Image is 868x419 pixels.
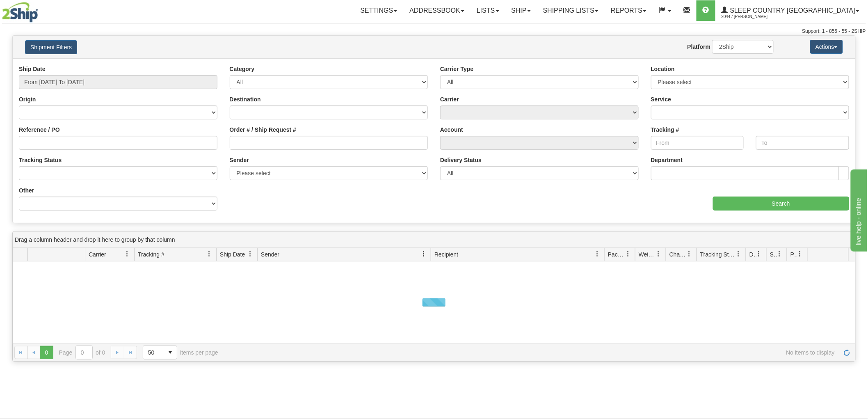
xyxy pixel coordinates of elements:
span: Charge [669,250,687,259]
span: Packages [608,250,625,259]
a: Pickup Status filter column settings [793,247,807,261]
a: Shipment Issues filter column settings [773,247,787,261]
label: Sender [230,156,249,164]
label: Order # / Ship Request # [230,126,297,134]
label: Tracking Status [19,156,62,164]
label: Origin [19,95,36,103]
span: Page of 0 [59,346,105,359]
a: Ship [505,0,537,21]
span: 2044 / [PERSON_NAME] [722,13,783,21]
label: Category [230,65,255,73]
label: Account [440,126,463,134]
a: Addressbook [403,0,471,21]
span: select [164,346,177,359]
a: Refresh [841,346,854,359]
button: Actions [810,40,843,54]
a: Delivery Status filter column settings [752,247,766,261]
span: Sleep Country [GEOGRAPHIC_DATA] [728,7,855,14]
label: Location [651,65,675,73]
button: Shipment Filters [25,40,77,54]
label: Carrier Type [440,65,473,73]
label: Tracking # [651,126,679,134]
a: Sleep Country [GEOGRAPHIC_DATA] 2044 / [PERSON_NAME] [715,0,866,21]
label: Reference / PO [19,126,60,134]
div: grid grouping header [13,232,855,248]
span: Ship Date [220,250,245,259]
a: Shipping lists [537,0,605,21]
a: Charge filter column settings [683,247,697,261]
span: Delivery Status [749,250,756,259]
span: Shipment Issues [770,250,777,259]
a: Settings [354,0,403,21]
label: Platform [688,43,711,51]
span: Sender [261,250,279,259]
a: Weight filter column settings [652,247,666,261]
a: Packages filter column settings [621,247,635,261]
span: Page sizes drop down [143,346,177,359]
span: Carrier [89,250,106,259]
div: live help - online [6,5,76,15]
input: To [756,136,849,150]
label: Service [651,95,672,103]
iframe: chat widget [849,167,867,251]
span: Tracking # [138,250,164,259]
span: 50 [148,348,159,357]
label: Ship Date [19,65,46,73]
span: Tracking Status [700,250,736,259]
label: Destination [230,95,261,103]
a: Lists [471,0,505,21]
input: From [651,136,744,150]
a: Sender filter column settings [417,247,431,261]
span: items per page [143,346,218,359]
span: No items to display [230,349,835,356]
a: Recipient filter column settings [590,247,604,261]
label: Delivery Status [440,156,482,164]
div: Support: 1 - 855 - 55 - 2SHIP [2,28,866,35]
a: Tracking # filter column settings [202,247,216,261]
a: Ship Date filter column settings [243,247,257,261]
label: Department [651,156,683,164]
a: Tracking Status filter column settings [732,247,746,261]
input: Search [713,197,849,211]
a: Carrier filter column settings [120,247,134,261]
span: Pickup Status [790,250,797,259]
label: Other [19,186,34,195]
span: Page 0 [40,346,53,359]
a: Reports [605,0,653,21]
label: Carrier [440,95,459,103]
span: Recipient [434,250,458,259]
span: Weight [639,250,656,259]
img: logo2044.jpg [2,2,38,23]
